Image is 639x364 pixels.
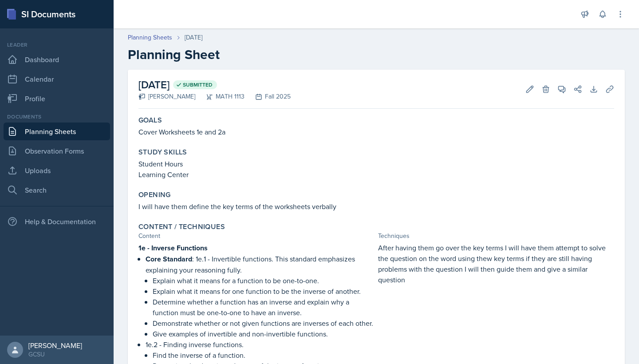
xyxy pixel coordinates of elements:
[4,70,110,88] a: Calendar
[146,339,375,350] p: 1e.2 - Finding inverse functions.
[28,341,82,350] div: [PERSON_NAME]
[4,41,110,49] div: Leader
[378,242,614,285] p: After having them go over the key terms I will have them attempt to solve the question on the wor...
[378,231,614,241] div: Techniques
[138,169,614,180] p: Learning Center
[153,350,375,360] p: Find the inverse of a function.
[138,77,291,93] h2: [DATE]
[138,92,195,101] div: [PERSON_NAME]
[138,158,614,169] p: Student Hours
[4,162,110,179] a: Uploads
[146,254,192,264] strong: Core Standard
[4,90,110,107] a: Profile
[4,51,110,68] a: Dashboard
[153,318,375,328] p: Demonstrate whether or not given functions are inverses of each other.
[4,142,110,160] a: Observation Forms
[185,33,202,42] div: [DATE]
[153,275,375,286] p: Explain what it means for a function to be one-to-one.
[138,148,187,157] label: Study Skills
[195,92,245,101] div: MATH 1113
[138,222,225,231] label: Content / Techniques
[146,253,375,275] p: : 1e.1 - Invertible functions. This standard emphasizes explaining your reasoning fully.
[153,286,375,297] p: Explain what it means for one function to be the inverse of another.
[138,231,375,241] div: Content
[138,243,208,253] strong: 1e - Inverse Functions
[4,123,110,140] a: Planning Sheets
[128,47,625,63] h2: Planning Sheet
[138,116,162,125] label: Goals
[183,81,213,88] span: Submitted
[4,213,110,230] div: Help & Documentation
[128,33,172,42] a: Planning Sheets
[4,113,110,121] div: Documents
[28,350,82,359] div: GCSU
[153,297,375,318] p: Determine whether a function has an inverse and explain why a function must be one-to-one to have...
[153,328,375,339] p: Give examples of invertible and non-invertible functions.
[138,201,614,212] p: I will have them define the key terms of the worksheets verbally
[4,181,110,199] a: Search
[138,190,171,199] label: Opening
[245,92,291,101] div: Fall 2025
[138,127,614,137] p: Cover Worksheets 1e and 2a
